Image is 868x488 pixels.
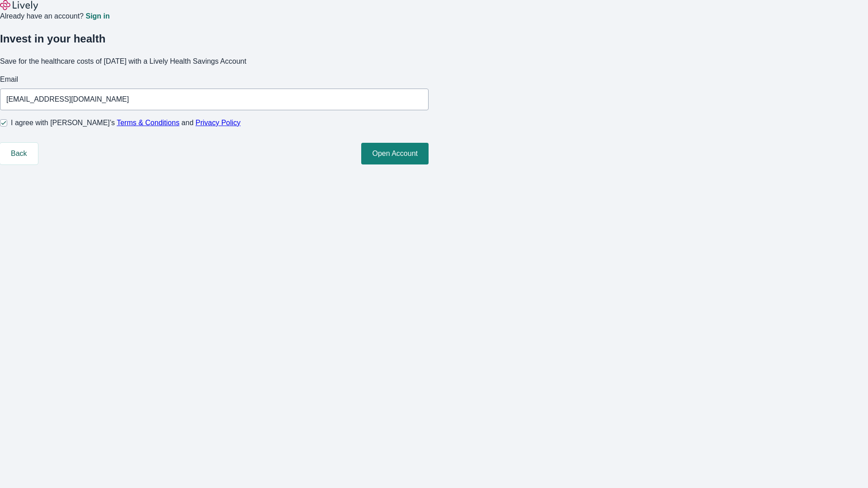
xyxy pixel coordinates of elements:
a: Sign in [85,13,109,20]
a: Privacy Policy [196,119,241,127]
span: I agree with [PERSON_NAME]’s and [11,117,241,128]
a: Terms & Conditions [117,119,179,127]
button: Open Account [361,143,429,164]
